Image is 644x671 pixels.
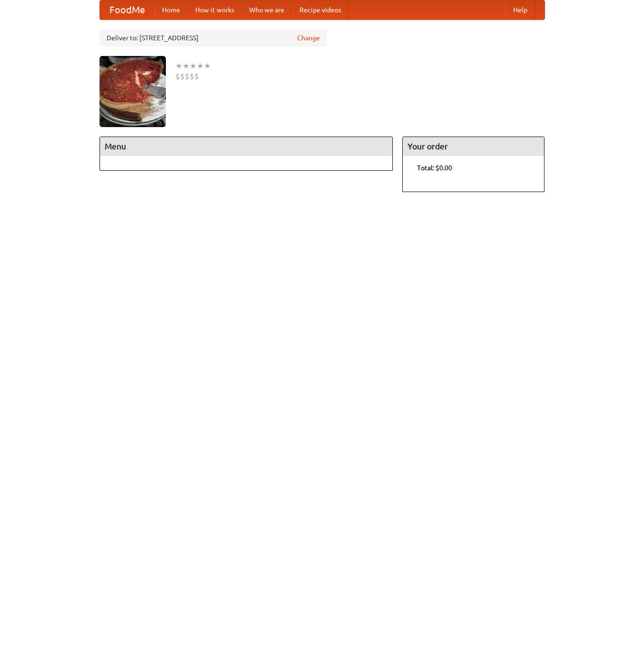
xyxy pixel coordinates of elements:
a: How it works [188,0,242,19]
a: FoodMe [100,0,154,19]
li: $ [194,71,199,82]
a: Who we are [242,0,292,19]
li: $ [180,71,185,82]
a: Recipe videos [292,0,349,19]
li: ★ [197,61,204,71]
li: $ [175,71,180,82]
a: Home [154,0,188,19]
li: $ [190,71,194,82]
h4: Menu [100,137,393,156]
li: ★ [182,61,190,71]
h4: Your order [403,137,544,156]
b: Total: $0.00 [417,164,452,172]
li: ★ [175,61,182,71]
li: $ [185,71,190,82]
a: Change [297,33,320,43]
div: Deliver to: [STREET_ADDRESS] [100,29,327,46]
li: ★ [204,61,211,71]
li: ★ [190,61,197,71]
img: angular.jpg [100,56,166,127]
a: Help [506,0,535,19]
